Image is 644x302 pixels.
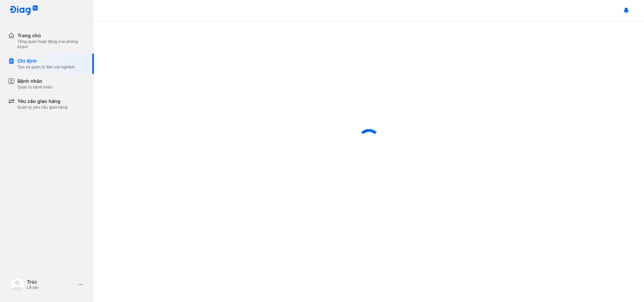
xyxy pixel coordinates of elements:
[17,39,86,50] div: Tổng quan hoạt động của phòng khám
[11,278,24,291] img: logo
[27,285,75,290] div: Lễ tân
[17,84,53,90] div: Quản lý bệnh nhân
[27,279,75,285] div: Trúc
[17,58,75,64] div: Chỉ định
[17,78,53,84] div: Bệnh nhân
[17,32,86,39] div: Trang chủ
[17,98,67,105] div: Yêu cầu giao hàng
[9,5,38,16] img: logo
[17,105,67,110] div: Quản lý yêu cầu giao hàng
[17,64,75,70] div: Tạo và quản lý đơn xét nghiệm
